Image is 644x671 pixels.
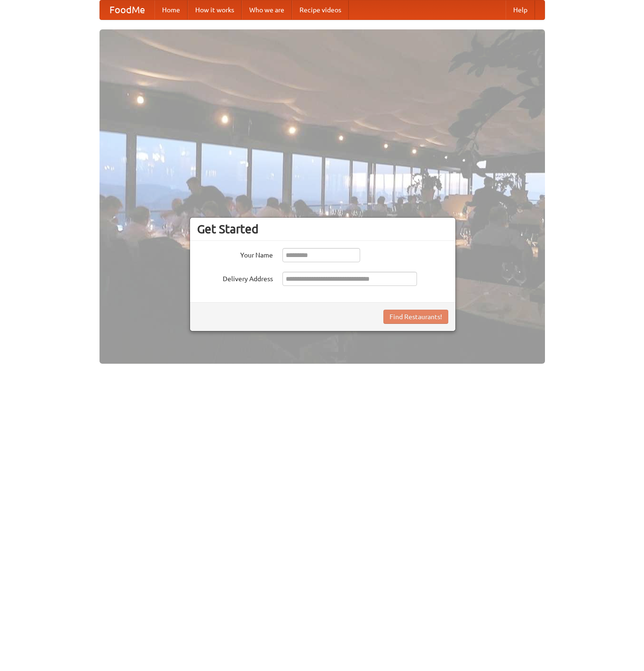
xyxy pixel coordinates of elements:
[197,248,273,260] label: Your Name
[197,222,448,236] h3: Get Started
[100,0,154,19] a: FoodMe
[188,0,242,19] a: How it works
[292,0,349,19] a: Recipe videos
[197,272,273,284] label: Delivery Address
[242,0,292,19] a: Who we are
[154,0,188,19] a: Home
[383,310,448,324] button: Find Restaurants!
[506,0,535,19] a: Help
